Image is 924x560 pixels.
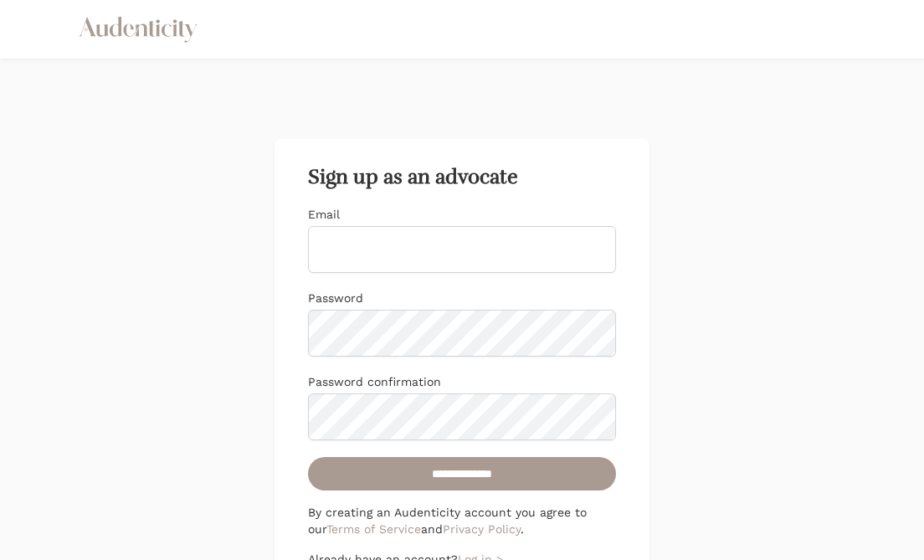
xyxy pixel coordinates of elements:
label: Password confirmation [308,375,441,388]
label: Password [308,291,363,305]
h2: Sign up as an advocate [308,166,616,189]
a: Privacy Policy [443,522,521,536]
a: Terms of Service [326,522,421,536]
label: Email [308,208,340,221]
p: By creating an Audenticity account you agree to our and . [308,504,616,537]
